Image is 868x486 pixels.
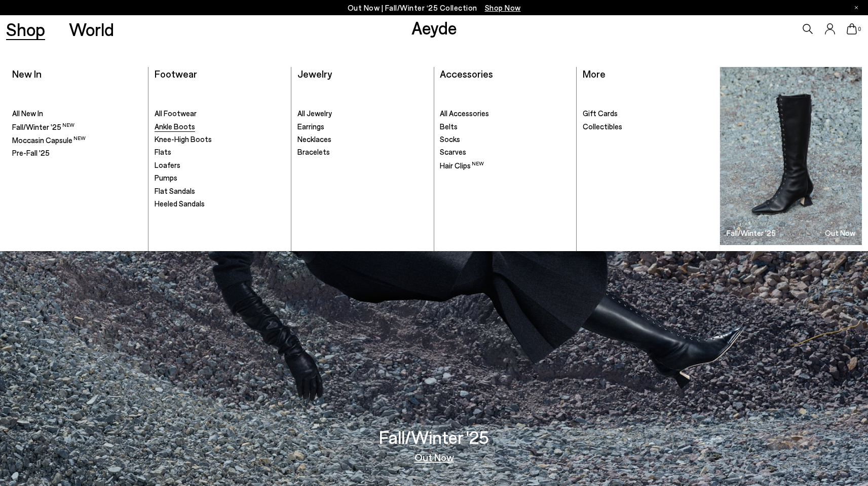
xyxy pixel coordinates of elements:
span: Moccasin Capsule [12,135,86,145]
span: Bracelets [297,147,330,156]
a: Earrings [297,122,428,132]
a: Out Now [414,452,454,462]
span: Flats [155,147,171,156]
a: Ankle Boots [155,122,285,132]
span: Navigate to /collections/new-in [485,3,521,12]
a: Footwear [155,67,197,80]
a: All Footwear [155,109,285,119]
span: Flat Sandals [155,186,195,195]
p: Out Now | Fall/Winter ‘25 Collection [348,2,521,14]
a: World [69,20,114,38]
span: Ankle Boots [155,122,195,131]
a: 0 [847,23,857,34]
span: Pre-Fall '25 [12,148,50,157]
a: More [583,67,606,80]
a: Moccasin Capsule [12,135,142,146]
span: 0 [857,26,862,32]
a: Heeled Sandals [155,199,285,209]
span: All Accessories [440,109,489,118]
a: Necklaces [297,134,428,145]
a: New In [12,67,42,80]
h3: Fall/Winter '25 [379,428,489,446]
a: Jewelry [297,67,332,80]
a: All Jewelry [297,109,428,119]
a: Flats [155,147,285,157]
a: Collectibles [583,122,713,132]
h3: Out Now [825,229,855,237]
h3: Fall/Winter '25 [727,229,776,237]
span: Fall/Winter '25 [12,122,74,131]
a: Hair Clips [440,160,570,171]
span: All Jewelry [297,109,332,118]
a: Loafers [155,160,285,170]
span: Scarves [440,147,466,156]
span: Hair Clips [440,161,484,170]
a: Fall/Winter '25 [12,122,142,132]
span: Necklaces [297,134,331,144]
a: Knee-High Boots [155,134,285,145]
a: Pre-Fall '25 [12,148,142,158]
span: Belts [440,122,458,131]
a: Flat Sandals [155,186,285,196]
a: Shop [6,20,45,38]
span: All Footwear [155,109,197,118]
a: Belts [440,122,570,132]
span: Socks [440,134,460,144]
a: Fall/Winter '25 Out Now [720,67,862,246]
a: All Accessories [440,109,570,119]
a: Gift Cards [583,109,713,119]
span: Collectibles [583,122,622,131]
span: Pumps [155,173,177,182]
span: Knee-High Boots [155,134,212,144]
span: All New In [12,109,43,118]
a: Bracelets [297,147,428,157]
a: Pumps [155,173,285,183]
a: Aeyde [411,17,457,38]
span: Gift Cards [583,109,618,118]
a: Socks [440,134,570,145]
span: Loafers [155,160,180,169]
span: Earrings [297,122,324,131]
span: Heeled Sandals [155,199,205,208]
a: Accessories [440,67,493,80]
a: All New In [12,109,142,119]
img: Group_1295_900x.jpg [720,67,862,246]
a: Scarves [440,147,570,157]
